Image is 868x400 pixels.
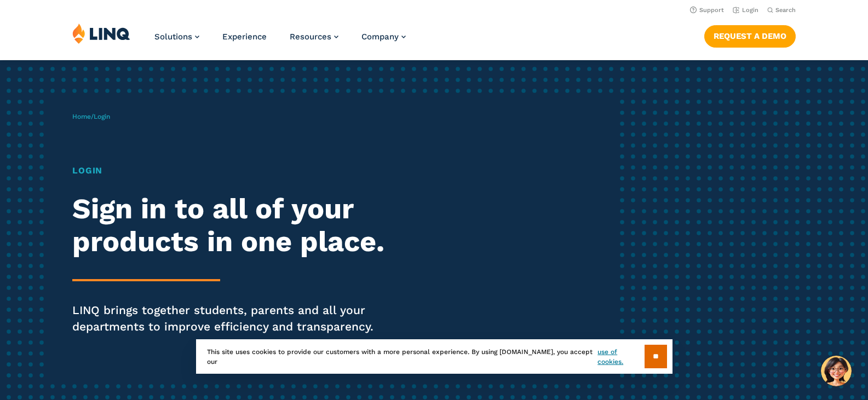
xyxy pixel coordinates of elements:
nav: Button Navigation [704,23,796,47]
span: Resources [290,32,331,42]
a: Support [690,7,724,14]
div: This site uses cookies to provide our customers with a more personal experience. By using [DOMAIN... [196,339,672,374]
nav: Primary Navigation [154,23,406,59]
span: Search [775,7,796,14]
a: use of cookies. [597,347,644,367]
a: Solutions [154,32,199,42]
p: LINQ brings together students, parents and all your departments to improve efficiency and transpa... [72,302,407,335]
span: Login [94,113,110,120]
a: Experience [222,32,267,42]
a: Company [361,32,406,42]
h1: Login [72,164,407,177]
span: / [72,113,110,120]
img: LINQ | K‑12 Software [72,23,130,44]
h2: Sign in to all of your products in one place. [72,193,407,258]
span: Company [361,32,399,42]
button: Hello, have a question? Let’s chat. [821,356,852,386]
a: Resources [290,32,338,42]
a: Home [72,113,91,120]
a: Login [733,7,758,14]
a: Request a Demo [704,25,796,47]
span: Solutions [154,32,192,42]
button: Open Search Bar [767,6,796,14]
